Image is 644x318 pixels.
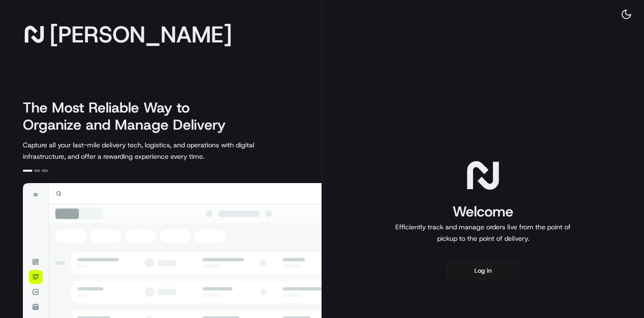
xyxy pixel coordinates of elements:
p: Efficiently track and manage orders live from the point of pickup to the point of delivery. [392,221,574,244]
h2: The Most Reliable Way to Organize and Manage Delivery [23,99,236,133]
p: Capture all your last-mile delivery tech, logistics, and operations with digital infrastructure, ... [23,139,297,162]
button: Log in [445,259,521,282]
span: [PERSON_NAME] [50,25,232,44]
h1: Welcome [392,202,574,221]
